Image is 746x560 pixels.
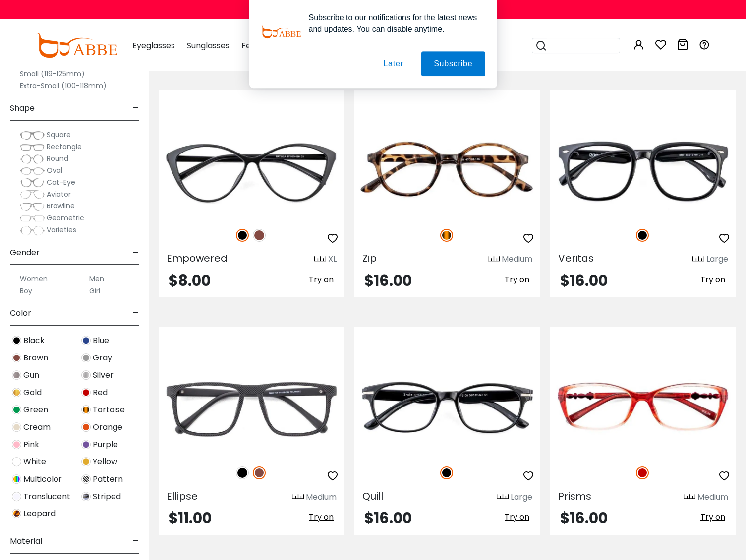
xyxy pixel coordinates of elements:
[93,456,117,468] span: Yellow
[81,370,91,380] img: Silver
[23,421,51,433] span: Cream
[20,285,32,297] label: Boy
[20,225,45,236] img: Varieties.png
[236,229,249,242] img: Black
[23,508,56,520] span: Leopard
[560,508,608,529] span: $16.00
[159,362,344,456] img: Brown Ellipse - TR ,Universal Bridge Fit
[364,508,412,529] span: $16.00
[306,491,337,503] div: Medium
[23,404,48,416] span: Green
[93,404,125,416] span: Tortoise
[20,166,45,176] img: Oval.png
[636,229,649,242] img: Black
[421,51,485,76] button: Subscribe
[505,511,529,523] span: Try on
[132,529,139,553] span: -
[692,256,704,263] img: size ruler
[301,12,485,35] div: Subscribe to our notifications for the latest news and updates. You can disable anytime.
[93,491,121,503] span: Striped
[81,388,91,397] img: Red
[261,12,301,51] img: notification icon
[132,302,139,325] span: -
[12,405,21,414] img: Green
[10,97,35,120] span: Shape
[253,229,266,242] img: Brown
[81,336,91,345] img: Blue
[306,511,337,524] button: Try on
[81,353,91,362] img: Gray
[47,213,84,223] span: Geometric
[47,153,68,163] span: Round
[132,241,139,264] span: -
[12,388,21,397] img: Gold
[497,494,509,501] img: size ruler
[12,492,21,501] img: Translucent
[132,97,139,120] span: -
[169,270,211,291] span: $8.00
[364,270,412,291] span: $16.00
[23,439,39,451] span: Pink
[167,489,198,503] span: Ellipse
[93,421,122,433] span: Orange
[89,273,104,285] label: Men
[23,352,48,364] span: Brown
[502,273,532,286] button: Try on
[20,213,45,223] img: Geometric.png
[10,241,40,264] span: Gender
[502,254,532,265] div: Medium
[253,466,266,479] img: Brown
[23,369,39,381] span: Gun
[502,511,532,524] button: Try on
[306,273,337,286] button: Try on
[560,270,608,291] span: $16.00
[93,439,118,451] span: Purple
[700,511,725,523] span: Try on
[81,440,91,449] img: Purple
[20,142,45,152] img: Rectangle.png
[23,387,42,399] span: Gold
[12,457,21,466] img: White
[23,491,70,503] span: Translucent
[558,252,594,265] span: Veritas
[12,440,21,449] img: Pink
[488,256,500,263] img: size ruler
[20,154,45,164] img: Round.png
[697,273,728,286] button: Try on
[362,252,377,265] span: Zip
[309,511,334,523] span: Try on
[81,405,91,414] img: Tortoise
[20,178,45,188] img: Cat-Eye.png
[81,492,91,501] img: Striped
[81,457,91,466] img: Yellow
[23,473,62,485] span: Multicolor
[10,529,42,553] span: Material
[47,189,71,199] span: Aviator
[706,254,728,265] div: Large
[23,456,46,468] span: White
[20,273,48,285] label: Women
[93,352,112,364] span: Gray
[12,509,21,518] img: Leopard
[371,51,415,76] button: Later
[81,474,91,484] img: Pattern
[550,125,736,218] img: Black Veritas - TR ,Universal Bridge Fit
[440,466,453,479] img: Black
[12,336,21,345] img: Black
[511,491,532,503] div: Large
[47,201,75,211] span: Browline
[81,422,91,432] img: Orange
[354,125,540,218] img: Tortoise Zip - TR ,Universal Bridge Fit
[20,190,45,200] img: Aviator.png
[20,202,45,211] img: Browline.png
[550,362,736,456] a: Red Prisms - TR ,Universal Bridge Fit
[93,387,108,399] span: Red
[47,225,76,235] span: Varieties
[12,474,21,484] img: Multicolor
[12,353,21,362] img: Brown
[354,362,540,456] img: Black Quill - TR ,Universal Bridge Fit
[23,335,45,347] span: Black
